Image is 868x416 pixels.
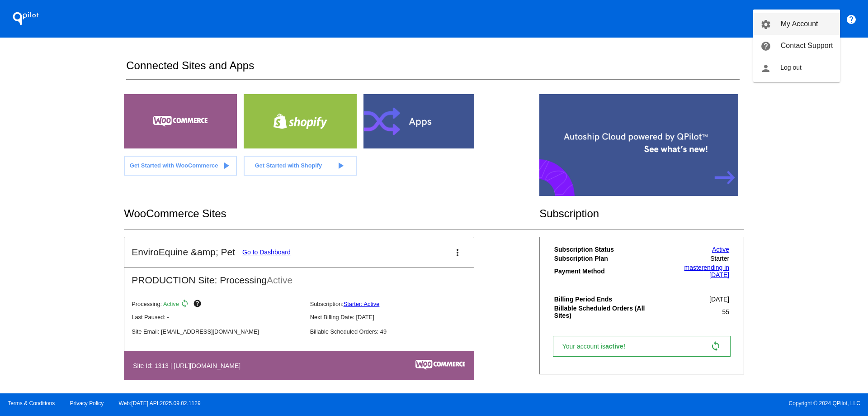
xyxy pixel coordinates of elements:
span: Log out [780,64,802,71]
mat-icon: person [760,63,771,74]
mat-icon: settings [760,19,771,30]
span: My Account [781,20,818,28]
span: Contact Support [781,42,833,49]
mat-icon: help [760,41,771,52]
